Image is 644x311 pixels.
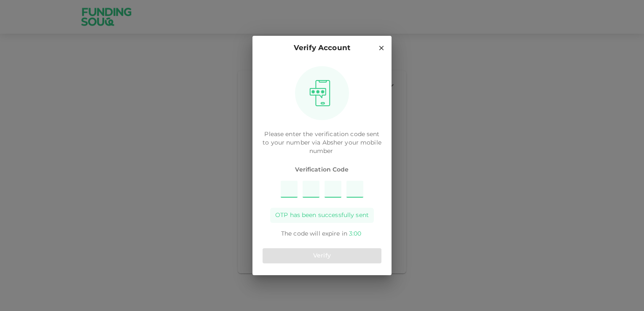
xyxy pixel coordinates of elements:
input: Please enter OTP character 3 [325,181,341,198]
span: Verification Code [263,166,381,174]
input: Please enter OTP character 1 [281,181,298,198]
input: Please enter OTP character 2 [303,181,319,198]
p: Verify Account [294,43,350,54]
img: otpImage [306,80,333,107]
span: OTP has been successfully sent [275,211,369,220]
p: Please enter the verification code sent to your number via Absher [263,130,381,155]
span: 3 : 00 [349,231,361,237]
span: The code will expire in [281,231,347,237]
span: your mobile number [309,140,381,154]
input: Please enter OTP character 4 [346,181,363,198]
